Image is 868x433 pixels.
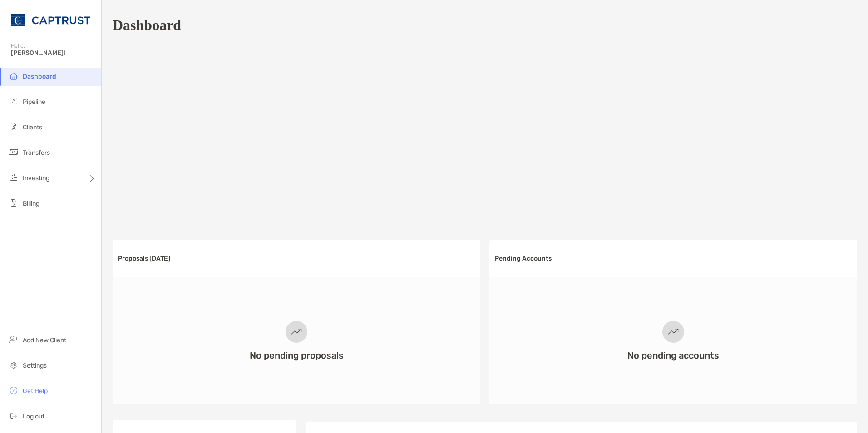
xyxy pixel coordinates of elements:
span: Settings [23,362,47,369]
h3: No pending proposals [250,350,344,361]
span: [PERSON_NAME]! [11,49,96,57]
h1: Dashboard [113,17,181,34]
span: Add New Client [23,336,66,344]
h3: Proposals [DATE] [118,255,170,262]
span: Clients [23,123,42,131]
img: add_new_client icon [8,334,19,345]
img: billing icon [8,197,19,208]
span: Get Help [23,387,48,395]
span: Pipeline [23,98,45,106]
img: logout icon [8,410,19,421]
h3: No pending accounts [627,350,719,361]
span: Log out [23,413,44,420]
span: Dashboard [23,73,56,80]
span: Billing [23,200,39,207]
img: pipeline icon [8,96,19,107]
img: investing icon [8,172,19,183]
img: dashboard icon [8,70,19,81]
h3: Pending Accounts [495,255,552,262]
img: settings icon [8,359,19,370]
img: transfers icon [8,147,19,157]
span: Investing [23,174,49,182]
span: Transfers [23,149,50,157]
img: clients icon [8,121,19,132]
img: CAPTRUST Logo [11,4,90,36]
img: get-help icon [8,385,19,396]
